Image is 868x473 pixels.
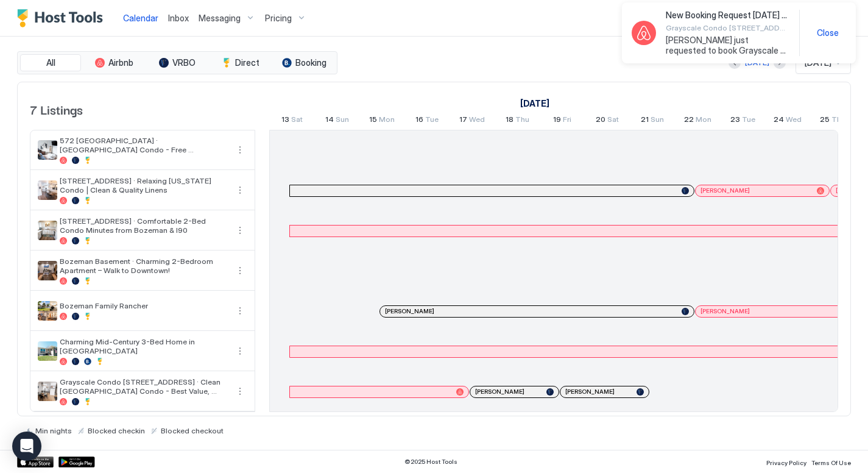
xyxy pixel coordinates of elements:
[60,216,228,235] span: [STREET_ADDRESS] · Comfortable 2-Bed Condo Minutes from Bozeman & I90
[322,112,352,130] a: September 14, 2025
[233,143,247,157] div: menu
[811,455,851,468] a: Terms Of Use
[727,112,758,130] a: September 23, 2025
[475,388,524,396] span: [PERSON_NAME]
[123,13,158,23] span: Calendar
[60,136,228,154] span: 572 [GEOGRAPHIC_DATA] · [GEOGRAPHIC_DATA] Condo - Free Laundry/Central Location
[553,115,561,127] span: 19
[325,115,334,127] span: 14
[30,100,83,118] span: 7 Listings
[38,341,57,361] div: listing image
[563,115,571,127] span: Fri
[291,115,303,127] span: Sat
[366,112,398,130] a: September 15, 2025
[771,112,805,130] a: September 24, 2025
[774,115,784,127] span: 24
[233,304,247,318] button: More options
[265,13,292,24] span: Pricing
[517,94,552,112] a: September 13, 2025
[88,426,145,435] span: Blocked checkin
[233,143,247,157] button: More options
[83,54,144,71] button: Airbnb
[17,9,108,27] a: Host Tools Logo
[336,115,349,127] span: Sun
[459,115,467,127] span: 17
[60,176,228,194] span: [STREET_ADDRESS] · Relaxing [US_STATE] Condo | Clean & Quality Linens
[632,21,656,45] div: Airbnb
[278,112,306,130] a: September 13, 2025
[60,337,228,355] span: Charming Mid-Century 3-Bed Home in [GEOGRAPHIC_DATA]
[147,54,208,71] button: VRBO
[233,223,247,238] div: menu
[233,223,247,238] button: More options
[684,115,694,127] span: 22
[503,112,532,130] a: September 18, 2025
[233,263,247,278] div: menu
[60,377,228,396] span: Grayscale Condo [STREET_ADDRESS] · Clean [GEOGRAPHIC_DATA] Condo - Best Value, Great Sleep
[233,384,247,399] div: menu
[233,183,247,197] button: More options
[235,57,259,68] span: Direct
[607,115,619,127] span: Sat
[651,115,664,127] span: Sun
[700,307,750,315] span: [PERSON_NAME]
[233,263,247,278] button: More options
[506,115,513,127] span: 18
[108,57,133,68] span: Airbnb
[742,115,755,127] span: Tue
[766,455,806,468] a: Privacy Policy
[666,10,789,21] span: New Booking Request [DATE] - [DATE]
[817,27,839,38] span: Close
[404,458,457,466] span: © 2025 Host Tools
[565,388,615,396] span: [PERSON_NAME]
[730,115,740,127] span: 23
[817,112,849,130] a: September 25, 2025
[666,23,789,32] span: Grayscale Condo [STREET_ADDRESS] · Clean [GEOGRAPHIC_DATA] Condo - Best Value, Great Sleep
[38,382,57,401] div: listing image
[820,115,830,127] span: 25
[20,54,81,71] button: All
[369,115,377,127] span: 15
[161,426,224,435] span: Blocked checkout
[60,257,228,275] span: Bozeman Basement · Charming 2-Bedroom Apartment – Walk to Downtown!
[295,57,326,68] span: Booking
[38,261,57,280] div: listing image
[233,384,247,399] button: More options
[233,304,247,318] div: menu
[233,344,247,358] div: menu
[700,187,750,194] span: [PERSON_NAME]
[412,112,442,130] a: September 16, 2025
[60,301,228,310] span: Bozeman Family Rancher
[210,54,271,71] button: Direct
[38,180,57,200] div: listing image
[12,432,41,461] div: Open Intercom Messenger
[38,221,57,240] div: listing image
[233,183,247,197] div: menu
[766,459,806,466] span: Privacy Policy
[425,115,439,127] span: Tue
[469,115,485,127] span: Wed
[596,115,605,127] span: 20
[415,115,423,127] span: 16
[638,112,667,130] a: September 21, 2025
[593,112,622,130] a: September 20, 2025
[17,51,337,74] div: tab-group
[456,112,488,130] a: September 17, 2025
[233,344,247,358] button: More options
[35,426,72,435] span: Min nights
[379,115,395,127] span: Mon
[696,115,711,127] span: Mon
[273,54,334,71] button: Booking
[666,35,789,56] span: [PERSON_NAME] just requested to book Grayscale Condo [STREET_ADDRESS] · Clean [GEOGRAPHIC_DATA] C...
[58,457,95,468] a: Google Play Store
[641,115,649,127] span: 21
[38,301,57,321] div: listing image
[17,457,54,468] a: App Store
[385,307,434,315] span: [PERSON_NAME]
[38,140,57,160] div: listing image
[123,12,158,24] a: Calendar
[811,459,851,466] span: Terms Of Use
